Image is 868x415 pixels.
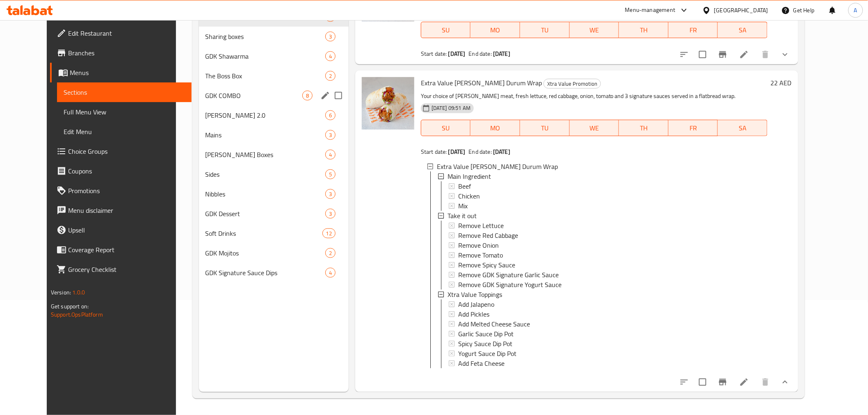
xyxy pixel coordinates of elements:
span: WE [573,122,616,134]
span: End date: [469,146,492,157]
a: Support.OpsPlatform [51,309,103,320]
a: Choice Groups [50,141,192,161]
span: 4 [326,269,335,277]
span: SA [721,24,764,36]
a: Branches [50,43,192,63]
div: Soft Drinks12 [199,223,349,243]
button: FR [669,22,718,38]
span: Edit Menu [64,127,185,137]
span: 4 [326,151,335,159]
button: delete [756,45,775,64]
a: Edit Restaurant [50,23,192,43]
span: SU [425,24,467,36]
span: [DATE] 09:51 AM [428,104,474,112]
span: Remove GDK Signature Yogurt Sauce [458,280,562,290]
a: Full Menu View [57,102,192,122]
span: Version: [51,287,71,298]
a: Edit menu item [739,50,749,59]
div: items [325,110,336,120]
span: Spicy Sauce Dip Pot [458,339,512,349]
div: [PERSON_NAME] 2.06 [199,105,349,125]
div: GDK Dessert3 [199,204,349,223]
span: 8 [303,92,312,100]
div: items [302,91,313,100]
span: TH [622,122,665,134]
span: 2 [326,249,335,257]
div: items [325,189,336,199]
span: Chicken [458,191,480,201]
span: Add Pickles [458,309,489,319]
span: Menus [70,68,185,78]
span: Yogurt Sauce Dip Pot [458,349,516,358]
span: MO [474,24,517,36]
span: [PERSON_NAME] 2.0 [206,110,325,120]
button: Branch-specific-item [713,45,733,64]
div: [PERSON_NAME] Boxes4 [199,145,349,164]
button: TH [619,22,669,38]
svg: Show Choices [780,377,790,387]
button: TH [619,120,669,136]
span: [PERSON_NAME] Boxes [206,150,325,160]
span: MO [474,122,517,134]
span: 2 [326,72,335,80]
a: Menu disclaimer [50,201,192,220]
button: MO [471,120,520,136]
span: Sides [206,169,325,179]
span: Get support on: [51,301,89,312]
span: TU [523,122,566,134]
div: items [322,228,336,238]
button: delete [756,372,775,392]
span: Extra Value [PERSON_NAME] Durum Wrap [437,162,558,171]
h6: 22 AED [771,77,792,89]
span: Sharing boxes [206,32,325,41]
span: Menu disclaimer [68,205,185,215]
button: MO [471,22,520,38]
div: Doner Boxes [206,150,325,160]
img: Extra Value Doner Durum Wrap [362,77,414,130]
span: Start date: [421,146,447,157]
b: [DATE] [493,48,510,59]
div: items [325,169,336,179]
span: The Boss Box [206,71,325,81]
div: [GEOGRAPHIC_DATA] [714,6,768,15]
span: Remove Onion [458,240,499,250]
span: Choice Groups [68,146,185,156]
svg: Show Choices [780,50,790,59]
span: Garlic Sauce Dip Pot [458,329,514,339]
button: sort-choices [674,372,694,392]
span: WE [573,24,616,36]
span: FR [672,122,715,134]
button: SA [718,120,767,136]
span: Beef [458,181,471,191]
span: Nibbles [206,189,325,199]
div: Sharing boxes3 [199,27,349,46]
div: items [325,71,336,81]
span: Add Melted Cheese Sauce [458,319,530,329]
span: A [854,6,857,15]
span: 3 [326,33,335,41]
a: Edit menu item [739,377,749,387]
div: items [325,51,336,61]
span: 5 [326,171,335,178]
div: items [325,150,336,160]
span: 3 [326,131,335,139]
div: Menu-management [625,5,676,15]
span: Select to update [694,374,711,391]
span: Soft Drinks [206,228,322,238]
span: TH [622,24,665,36]
button: WE [570,22,619,38]
b: [DATE] [448,48,466,59]
button: WE [570,120,619,136]
div: GDK COMBO8edit [199,86,349,105]
a: Coupons [50,161,192,181]
a: Edit Menu [57,122,192,141]
button: edit [319,89,331,102]
span: GDK Signature Sauce Dips [206,268,325,278]
span: Select to update [694,46,711,63]
div: Nibbles3 [199,184,349,204]
a: Grocery Checklist [50,260,192,279]
div: items [325,209,336,219]
span: Grocery Checklist [68,265,185,274]
div: items [325,248,336,258]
